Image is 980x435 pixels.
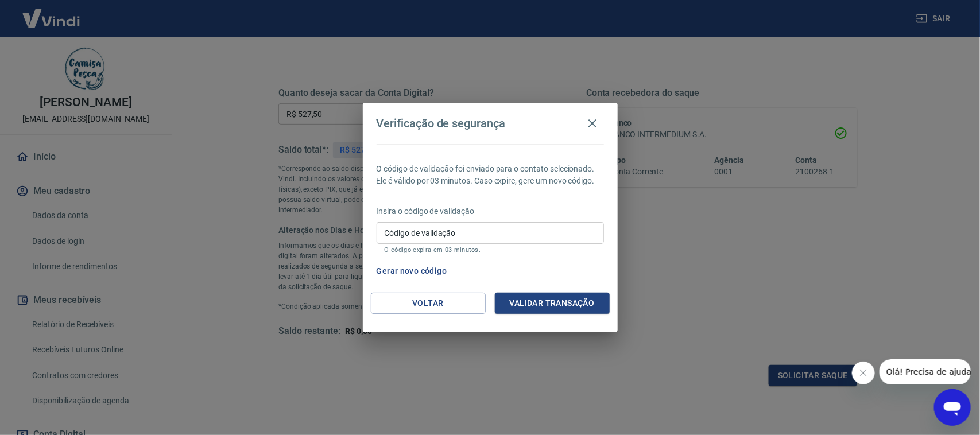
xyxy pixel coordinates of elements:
[377,205,604,218] p: Insira o código de validação
[495,293,610,314] button: Validar transação
[377,163,604,187] p: O código de validação foi enviado para o contato selecionado. Ele é válido por 03 minutos. Caso e...
[385,246,596,254] p: O código expira em 03 minutos.
[934,389,971,426] iframe: Botão para abrir a janela de mensagens
[880,359,971,384] iframe: Mensagem da empresa
[377,116,506,130] h4: Verificação de segurança
[372,261,452,282] button: Gerar novo código
[852,362,875,384] iframe: Fechar mensagem
[7,8,96,17] span: Olá! Precisa de ajuda?
[371,293,486,314] button: Voltar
